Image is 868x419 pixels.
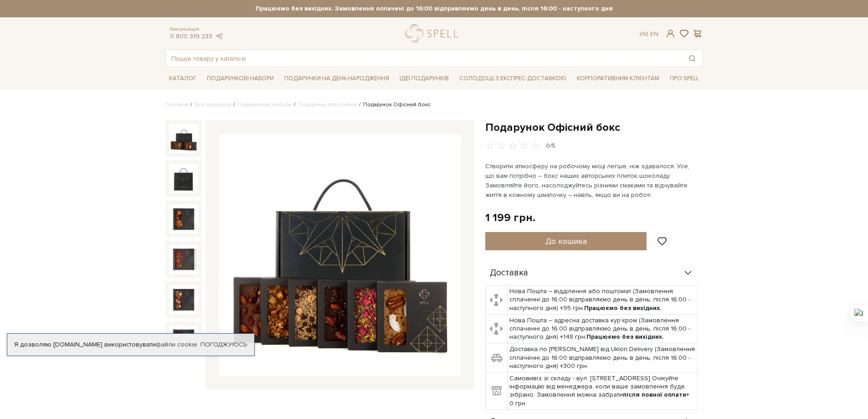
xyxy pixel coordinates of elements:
a: Вся продукція [195,101,231,108]
img: Подарунок Офісний бокс [169,326,198,355]
a: Каталог [165,72,200,86]
a: Головна [165,101,188,108]
button: Пошук товару у каталозі [682,50,703,67]
b: Працюємо без вихідних. [584,304,662,312]
a: Корпоративним клієнтам [573,72,663,86]
button: До кошика [485,232,647,250]
img: Подарунок Офісний бокс [169,204,198,233]
input: Пошук товару у каталозі [166,50,682,67]
a: logo [405,24,462,43]
span: | [647,30,648,38]
img: Подарунок Офісний бокс [169,124,198,153]
b: після повної оплати [623,391,686,398]
td: Нова Пошта – адресна доставка кур'єром (Замовлення сплаченні до 16:00 відправляємо день в день, п... [508,314,698,343]
a: En [650,30,658,38]
a: Погоджуюсь [200,341,247,349]
li: Подарунок Офісний бокс [357,101,431,109]
img: Подарунок Офісний бокс [219,134,461,376]
a: Подарункові набори [237,101,292,108]
span: Консультація: [170,26,224,32]
a: Подарункові набори [203,72,277,86]
td: Самовивіз зі складу - вул. [STREET_ADDRESS] Очікуйте інформацію від менеджера, коли ваше замовлен... [508,372,698,410]
a: Солодощі з експрес-доставкою [456,71,570,86]
img: Подарунок Офісний бокс [169,245,198,274]
div: Ук [639,30,658,38]
td: Нова Пошта – відділення або поштомат (Замовлення сплаченні до 16:00 відправляємо день в день, піс... [508,285,698,315]
div: 0/5 [546,142,555,150]
td: Доставка по [PERSON_NAME] від Uklon Delivery (Замовлення сплаченні до 16:00 відправляємо день в д... [508,343,698,372]
a: 0 800 319 233 [170,32,212,40]
b: Працюємо без вихідних. [586,333,664,341]
a: Подарунки для подяки [298,101,357,108]
img: Подарунок Офісний бокс [169,164,198,193]
a: Ідеї подарунків [396,72,452,86]
span: До кошика [545,236,587,246]
img: Подарунок Офісний бокс [169,285,198,314]
div: Я дозволяю [DOMAIN_NAME] використовувати [7,341,254,349]
div: 1 199 грн. [485,211,535,225]
a: Подарунки на День народження [281,72,393,86]
h1: Подарунок Офісний бокс [485,120,703,134]
p: Створити атмосферу на робочому місці легше, ніж здавалося. Усе, що вам потрібно – бокс наших авто... [485,161,699,200]
a: файли cookie [156,341,197,348]
span: Доставка [490,269,528,277]
a: telegram [215,32,224,40]
a: Про Spell [666,72,703,86]
strong: Працюємо без вихідних. Замовлення оплачені до 16:00 відправляємо день в день, після 16:00 - насту... [165,5,703,13]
